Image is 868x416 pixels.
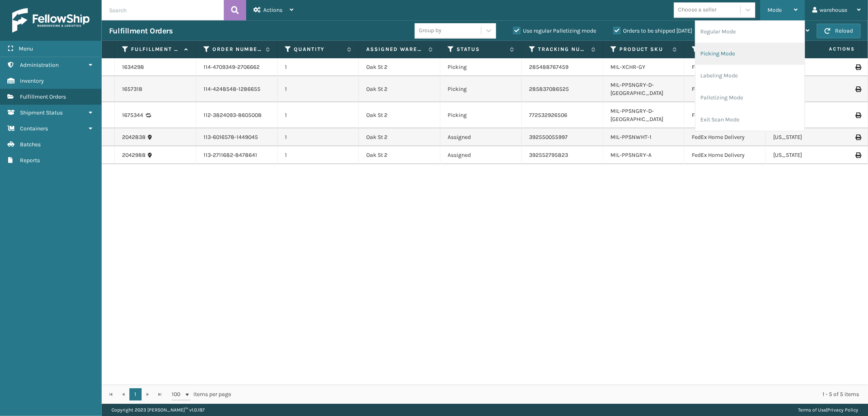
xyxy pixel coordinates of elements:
a: 392552795823 [529,152,568,158]
span: Containers [20,125,48,132]
td: 1 [278,76,359,102]
span: Batches [20,141,41,148]
td: 114-4248548-1286655 [196,76,278,102]
td: FedEx Home Delivery [684,76,766,102]
a: 285837086525 [529,86,569,92]
label: Status [457,46,506,53]
td: [US_STATE] [766,58,847,76]
li: Palletizing Mode [695,87,805,109]
a: 2042988 [122,151,146,159]
a: 772532926506 [529,112,567,119]
i: Print Label [855,112,860,118]
span: Inventory [20,77,44,84]
td: Picking [440,58,522,76]
a: 1675344 [122,111,143,119]
td: Oak St 2 [359,102,440,128]
td: Oak St 2 [359,128,440,146]
div: 1 - 5 of 5 items [243,390,859,398]
a: Terms of Use [798,407,826,413]
label: Order Number [212,46,262,53]
td: Picking [440,102,522,128]
td: [US_STATE] [766,102,847,128]
label: Orders to be shipped [DATE] [613,27,692,34]
td: Picking [440,76,522,102]
a: MIL-PPSNGRY-A [610,152,652,158]
li: Exit Scan Mode [695,109,805,131]
td: FedEx Home Delivery [684,146,766,164]
td: [US_STATE] [766,76,847,102]
label: Tracking Number [538,46,587,53]
td: FedEx Home Delivery [684,128,766,146]
a: 2042838 [122,133,146,141]
td: Oak St 2 [359,58,440,76]
span: Actions [803,42,860,56]
div: Group by [419,26,442,35]
li: Labeling Mode [695,65,805,87]
td: 1 [278,146,359,164]
td: Assigned [440,146,522,164]
label: Quantity [294,46,343,53]
td: [US_STATE] [766,128,847,146]
td: FedEx Home Delivery [684,58,766,76]
p: Copyright 2023 [PERSON_NAME]™ v 1.0.187 [112,404,205,416]
i: Print Label [855,86,860,92]
td: 113-6016578-1449045 [196,128,278,146]
li: Picking Mode [695,43,805,65]
span: 100 [172,390,184,398]
span: Mode [767,7,782,13]
span: Reports [20,157,40,164]
i: Print Label [855,134,860,140]
td: Assigned [440,128,522,146]
label: Use regular Palletizing mode [513,27,596,34]
td: FedEx Home Delivery [684,102,766,128]
h3: Fulfillment Orders [109,26,173,36]
td: Oak St 2 [359,146,440,164]
span: Shipment Status [20,109,63,116]
a: MIL-PPSNGRY-D-[GEOGRAPHIC_DATA] [610,108,663,123]
label: Product SKU [619,46,669,53]
span: Actions [263,7,282,13]
a: MIL-PPSNGRY-D-[GEOGRAPHIC_DATA] [610,81,663,97]
a: Privacy Policy [827,407,858,413]
td: 1 [278,58,359,76]
label: Fulfillment Order Id [131,46,180,53]
a: MIL-XCHR-GY [610,64,645,70]
i: Print Label [855,64,860,70]
span: Administration [20,62,59,68]
a: 1634298 [122,63,144,71]
i: Print Label [855,152,860,158]
a: MIL-PPSNWHT-1 [610,134,652,141]
label: Assigned Warehouse [366,46,424,53]
span: Menu [19,45,33,52]
div: | [798,404,858,416]
a: 285488767459 [529,64,568,70]
a: 392550055997 [529,134,568,141]
td: 114-4709349-2706662 [196,58,278,76]
td: 112-3824093-8605008 [196,102,278,128]
td: 1 [278,102,359,128]
img: logo [12,8,90,33]
span: items per page [172,388,231,401]
a: 1657318 [122,85,142,93]
div: Choose a seller [678,6,717,14]
li: Regular Mode [695,21,805,43]
button: Reload [817,24,861,38]
td: Oak St 2 [359,76,440,102]
a: 1 [129,388,142,401]
span: Fulfillment Orders [20,93,66,100]
td: [US_STATE] [766,146,847,164]
td: 113-2711682-8478641 [196,146,278,164]
td: 1 [278,128,359,146]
